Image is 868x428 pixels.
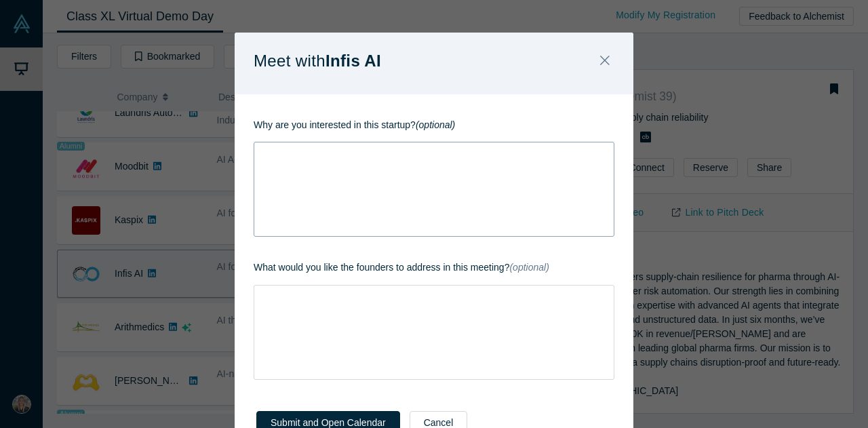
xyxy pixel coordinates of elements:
[254,260,549,275] label: What would you like the founders to address in this meeting?
[263,147,606,161] div: rdw-editor
[254,285,614,380] div: rdw-wrapper
[254,47,381,75] p: Meet with
[325,52,381,70] strong: Infis AI
[254,118,614,132] p: Why are you interested in this startup?
[509,262,549,273] em: (optional)
[591,47,619,76] button: Close
[254,142,614,237] div: rdw-wrapper
[416,119,455,130] strong: (optional)
[263,290,606,304] div: rdw-editor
